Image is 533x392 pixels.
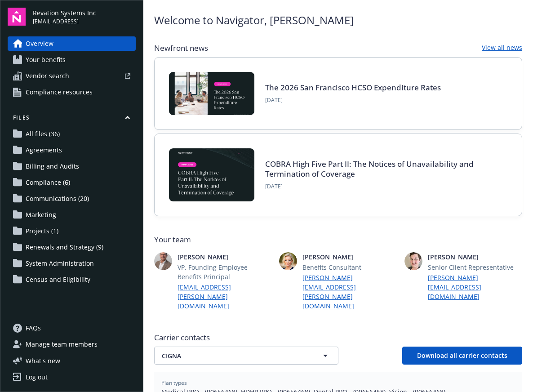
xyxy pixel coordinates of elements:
[26,143,62,157] span: Agreements
[178,252,270,262] span: [PERSON_NAME]
[8,256,136,271] a: System Administration
[8,240,136,254] a: Renewals and Strategy (9)
[26,175,70,190] span: Compliance (6)
[404,252,422,270] img: photo
[178,263,270,281] span: VP, Founding Employee Benefits Principal
[26,224,58,238] span: Projects (1)
[154,252,172,270] img: photo
[265,96,441,104] span: [DATE]
[33,18,96,26] span: [EMAIL_ADDRESS]
[265,183,497,191] span: [DATE]
[161,379,515,387] span: Plan types
[8,159,136,174] a: Billing and Audits
[8,36,136,51] a: Overview
[26,159,79,174] span: Billing and Audits
[26,69,69,83] span: Vendor search
[26,272,90,287] span: Census and Eligibility
[402,347,522,365] button: Download all carrier contacts
[154,332,522,343] span: Carrier contacts
[265,159,474,179] a: COBRA High Five Part II: The Notices of Unavailability and Termination of Coverage
[8,85,136,99] a: Compliance resources
[279,252,297,270] img: photo
[26,36,53,51] span: Overview
[154,347,338,365] button: CIGNA
[417,351,507,360] span: Download all carrier contacts
[8,53,136,67] a: Your benefits
[162,351,304,361] span: CIGNA
[8,143,136,157] a: Agreements
[8,356,75,365] button: What's new
[8,127,136,141] a: All files (36)
[33,8,96,18] span: Revation Systems Inc
[26,53,66,67] span: Your benefits
[26,356,60,365] span: What ' s new
[178,282,270,311] a: [EMAIL_ADDRESS][PERSON_NAME][DOMAIN_NAME]
[26,127,60,141] span: All files (36)
[154,43,208,53] span: Newfront news
[8,175,136,190] a: Compliance (6)
[26,85,93,99] span: Compliance resources
[26,256,94,271] span: System Administration
[26,321,41,335] span: FAQs
[169,148,254,201] img: BLOG-Card Image - Compliance - COBRA High Five Pt 2 - 08-21-25.jpg
[302,273,395,311] a: [PERSON_NAME][EMAIL_ADDRESS][PERSON_NAME][DOMAIN_NAME]
[428,273,520,301] a: [PERSON_NAME][EMAIL_ADDRESS][DOMAIN_NAME]
[169,72,254,115] img: BLOG+Card Image - Compliance - 2026 SF HCSO Expenditure Rates - 08-26-25.jpg
[8,114,136,125] button: Files
[482,43,522,53] a: View all news
[428,252,520,262] span: [PERSON_NAME]
[8,272,136,287] a: Census and Eligibility
[265,82,441,93] a: The 2026 San Francisco HCSO Expenditure Rates
[26,240,103,254] span: Renewals and Strategy (9)
[8,321,136,335] a: FAQs
[8,208,136,222] a: Marketing
[8,224,136,238] a: Projects (1)
[302,252,395,262] span: [PERSON_NAME]
[26,208,56,222] span: Marketing
[8,69,136,83] a: Vendor search
[154,234,522,245] span: Your team
[26,192,89,206] span: Communications (20)
[26,370,48,384] div: Log out
[154,12,354,28] span: Welcome to Navigator , [PERSON_NAME]
[8,8,26,26] img: navigator-logo.svg
[8,192,136,206] a: Communications (20)
[428,263,520,272] span: Senior Client Representative
[302,263,395,272] span: Benefits Consultant
[33,8,136,26] button: Revation Systems Inc[EMAIL_ADDRESS]
[26,337,98,352] span: Manage team members
[8,337,136,352] a: Manage team members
